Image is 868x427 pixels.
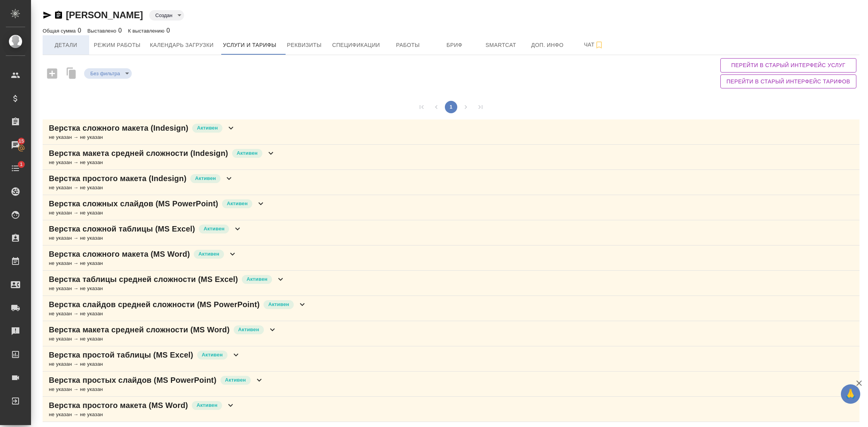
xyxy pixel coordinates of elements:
p: Активен [246,275,267,283]
a: 15 [2,135,29,155]
button: Скопировать ссылку [54,10,63,20]
span: Бриф [436,40,473,50]
p: Активен [198,250,219,258]
div: не указан → не указан [49,209,265,217]
div: не указан → не указан [49,159,276,166]
a: 1 [2,159,29,178]
div: Верстка сложного макета (MS Word)Активенне указан → не указан [43,245,859,271]
span: Календарь загрузки [150,40,214,50]
span: Спецификации [332,40,380,50]
div: Верстка простого макета (Indesign)Активенне указан → не указан [43,170,859,195]
p: Активен [196,401,217,409]
div: не указан → не указан [49,310,307,318]
button: Создан [153,12,175,19]
button: Перейти в старый интерфейс тарифов [720,74,856,89]
p: Верстка сложного макета (MS Word) [49,249,190,259]
p: Активен [202,351,223,359]
p: Верстка простого макета (MS Word) [49,400,188,411]
div: не указан → не указан [49,335,277,343]
div: не указан → не указан [49,360,241,368]
div: не указан → не указан [49,234,242,242]
div: Верстка макета средней сложности (Indesign)Активенне указан → не указан [43,145,859,170]
p: Активен [227,200,248,207]
div: не указан → не указан [49,411,235,418]
div: Верстка макета средней сложности (MS Word)Активенне указан → не указан [43,321,859,346]
p: Верстка сложных слайдов (MS PowerPoint) [49,198,218,209]
p: Верстка сложного макета (Indesign) [49,123,188,133]
a: [PERSON_NAME] [66,10,143,20]
div: 0 [128,26,170,35]
span: Реквизиты [286,40,323,50]
span: Работы [389,40,427,50]
button: Скопировать ссылку для ЯМессенджера [43,10,52,20]
div: Верстка слайдов средней сложности (MS PowerPoint)Активенне указан → не указан [43,296,859,321]
div: Верстка таблицы средней сложности (MS Excel)Активенне указан → не указан [43,271,859,296]
span: 🙏 [844,386,857,402]
span: 15 [14,137,29,145]
button: 🙏 [841,384,860,404]
p: Верстка сложной таблицы (MS Excel) [49,223,195,234]
p: Активен [195,175,216,182]
svg: Подписаться [594,40,604,50]
p: Верстка таблицы средней сложности (MS Excel) [49,274,238,285]
span: Доп. инфо [529,40,566,50]
nav: pagination navigation [414,101,488,113]
p: Активен [203,225,224,233]
p: Верстка простой таблицы (MS Excel) [49,349,193,360]
div: Верстка простой таблицы (MS Excel)Активенне указан → не указан [43,346,859,372]
span: Smartcat [482,40,520,50]
div: 0 [88,26,122,35]
p: Верстка простых слайдов (MS PowerPoint) [49,375,217,386]
button: Перейти в старый интерфейс услуг [720,58,856,73]
div: Верстка сложной таблицы (MS Excel)Активенне указан → не указан [43,220,859,245]
div: не указан → не указан [49,259,237,267]
div: Верстка простого макета (MS Word)Активенне указан → не указан [43,397,859,422]
p: Выставлено [88,28,119,34]
p: Активен [268,301,289,308]
span: Услуги и тарифы [223,40,276,50]
div: не указан → не указан [49,184,234,192]
p: Верстка макета средней сложности (MS Word) [49,324,230,335]
div: не указан → не указан [49,285,285,292]
div: Верстка простых слайдов (MS PowerPoint)Активенне указан → не указан [43,372,859,397]
p: Активен [238,326,259,334]
p: Общая сумма [43,28,77,34]
div: Верстка сложного макета (Indesign)Активенне указан → не указан [43,119,859,145]
p: Активен [237,149,258,157]
p: Верстка слайдов средней сложности (MS PowerPoint) [49,299,260,310]
p: Активен [225,376,246,384]
div: 0 [43,26,81,35]
span: Чат [575,40,613,50]
p: Верстка макета средней сложности (Indesign) [49,148,228,159]
div: Создан [84,68,132,79]
span: Режим работы [94,40,141,50]
div: Верстка сложных слайдов (MS PowerPoint)Активенне указан → не указан [43,195,859,220]
p: Верстка простого макета (Indesign) [49,173,186,184]
span: Детали [47,40,84,50]
span: Перейти в старый интерфейс услуг [727,61,850,70]
div: не указан → не указан [49,133,236,141]
p: К выставлению [128,28,166,34]
span: 1 [15,161,27,168]
div: Создан [149,10,184,21]
p: Активен [197,124,218,132]
div: не указан → не указан [49,386,264,393]
span: Перейти в старый интерфейс тарифов [727,77,850,86]
button: Без фильтра [88,70,122,77]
